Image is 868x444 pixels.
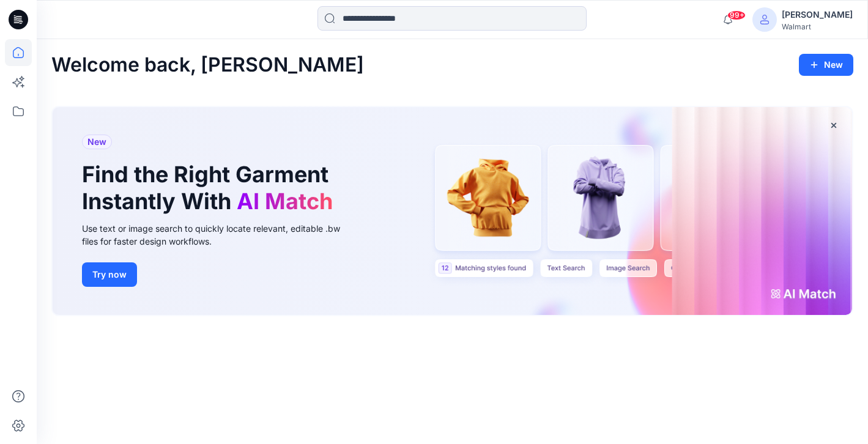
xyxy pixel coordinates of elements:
button: New [799,54,853,76]
h1: Find the Right Garment Instantly With [82,161,339,214]
div: Walmart [782,22,853,31]
h2: Welcome back, [PERSON_NAME] [51,54,364,76]
svg: avatar [760,15,770,24]
span: 99+ [727,10,746,20]
div: [PERSON_NAME] [782,7,853,22]
div: Use text or image search to quickly locate relevant, editable .bw files for faster design workflows. [82,222,357,248]
span: AI Match [237,188,333,215]
span: New [87,135,106,149]
button: Try now [82,262,137,287]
